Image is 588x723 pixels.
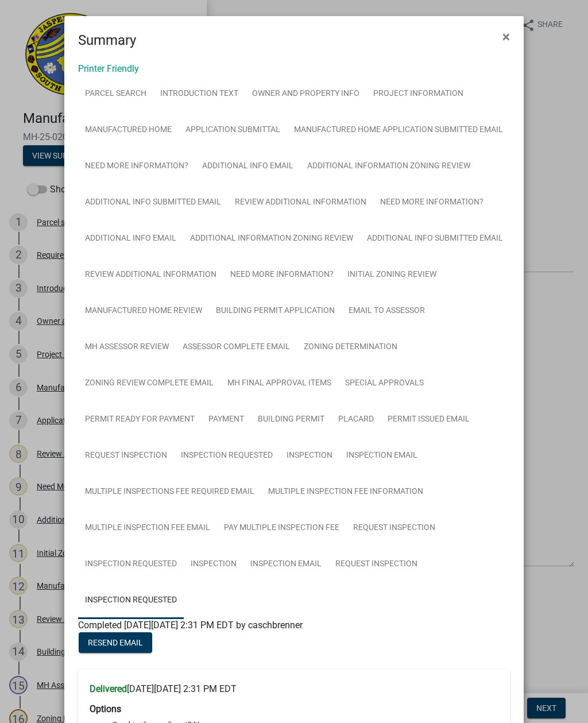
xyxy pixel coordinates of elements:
[280,438,339,474] a: Inspection
[90,683,498,694] h6: [DATE][DATE] 2:31 PM EDT
[90,703,121,714] strong: Options
[328,546,424,583] a: Request Inspection
[341,257,443,293] a: Initial Zoning Review
[300,148,477,185] a: Additional Information Zoning Review
[78,112,179,149] a: Manufactured Home
[502,29,510,45] span: ×
[78,63,139,74] a: Printer Friendly
[78,620,303,631] span: Completed [DATE][DATE] 2:31 PM EDT by caschbrenner
[342,293,432,330] a: Email to Assessor
[78,401,202,438] a: Permit Ready for Payment
[78,30,136,51] h4: Summary
[184,546,243,583] a: Inspection
[153,76,245,113] a: Introduction Text
[339,438,424,474] a: Inspection Email
[78,582,184,619] a: Inspection Requested
[243,546,328,583] a: Inspection Email
[251,401,331,438] a: Building Permit
[176,329,297,366] a: Assessor Complete Email
[209,293,342,330] a: Building Permit Application
[78,184,228,221] a: Additional Info submitted Email
[174,438,280,474] a: Inspection Requested
[78,293,209,330] a: Manufactured Home Review
[78,221,183,257] a: Additional info email
[78,365,220,402] a: Zoning Review Complete Email
[373,184,490,221] a: Need More Information?
[261,474,430,511] a: Multiple Inspection Fee Information
[179,112,287,149] a: Application Submittal
[88,638,143,647] span: Resend Email
[90,683,127,694] strong: Delivered
[78,257,223,293] a: Review Additional Information
[287,112,510,149] a: Manufactured Home Application Submitted Email
[78,546,184,583] a: Inspection Requested
[228,184,373,221] a: Review Additional Information
[220,365,338,402] a: MH Final Approval Items
[217,510,346,547] a: Pay Multiple Inspection Fee
[360,221,510,257] a: Additional Info submitted Email
[346,510,442,547] a: Request Inspection
[78,474,261,511] a: Multiple Inspections Fee Required Email
[223,257,341,293] a: Need More Information?
[79,632,152,653] button: Resend Email
[202,401,251,438] a: Payment
[195,148,300,185] a: Additional info email
[183,221,360,257] a: Additional Information Zoning Review
[245,76,366,113] a: Owner and Property Info
[78,510,217,547] a: Multiple Inspection Fee Email
[78,76,153,113] a: Parcel search
[78,438,174,474] a: Request Inspection
[338,365,431,402] a: Special Approvals
[493,21,519,53] button: Close
[78,148,195,185] a: Need More Information?
[297,329,404,366] a: Zoning Determination
[78,329,176,366] a: MH Assessor Review
[331,401,381,438] a: Placard
[381,401,477,438] a: Permit Issued Email
[366,76,470,113] a: Project Information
